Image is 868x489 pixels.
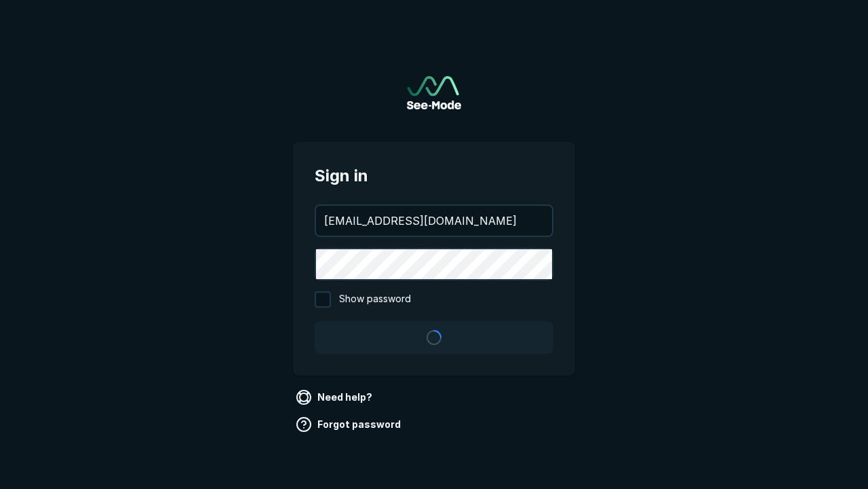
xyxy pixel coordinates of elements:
span: Show password [339,291,411,308]
img: See-Mode Logo [407,76,461,109]
span: Sign in [315,164,553,188]
a: Need help? [293,386,378,408]
a: Go to sign in [407,76,461,109]
a: Forgot password [293,414,406,435]
input: your@email.com [316,206,552,236]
